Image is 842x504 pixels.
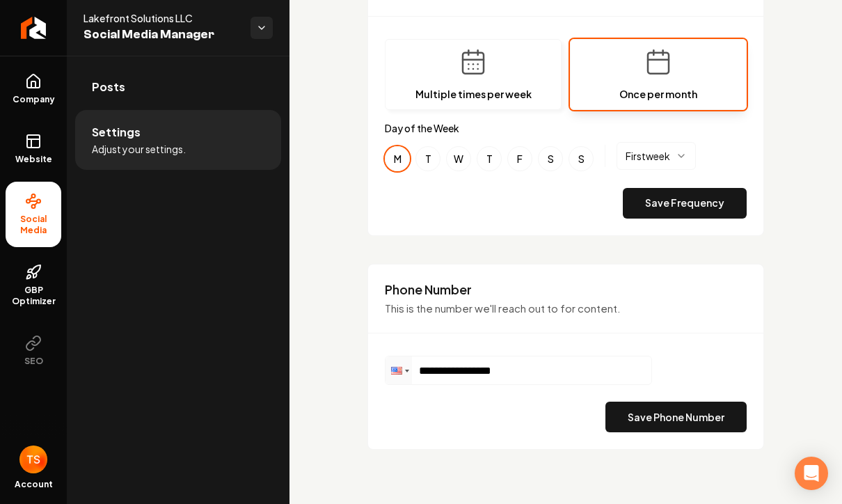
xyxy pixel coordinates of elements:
span: Lakefront Solutions LLC [84,11,239,25]
span: Adjust your settings. [92,142,186,156]
span: Social Media Manager [84,25,239,45]
span: Website [10,154,58,165]
button: Wednesday [446,146,471,171]
a: Website [6,122,61,176]
button: Open user button [19,446,47,473]
a: GBP Optimizer [6,253,61,318]
button: Sunday [569,146,594,171]
button: Save Phone Number [605,402,747,432]
button: SEO [6,324,61,378]
div: United States: + 1 [386,356,412,384]
span: SEO [19,356,49,367]
p: This is the number we'll reach out to for content. [385,301,747,317]
button: Save Frequency [623,188,747,219]
button: Monday [385,146,410,171]
div: Open Intercom Messenger [795,457,828,490]
button: Once per month [570,39,747,110]
span: GBP Optimizer [6,285,61,307]
h3: Phone Number [385,281,747,298]
a: Company [6,62,61,116]
a: Posts [75,65,281,109]
button: Saturday [538,146,563,171]
span: Posts [92,79,125,95]
span: Account [15,479,53,490]
button: Tuesday [415,146,440,171]
button: Thursday [477,146,502,171]
img: Rebolt Logo [21,17,47,39]
label: Day of the Week [385,121,747,135]
button: Friday [507,146,532,171]
img: Tyler Sadler [19,446,47,473]
span: Company [7,94,61,105]
span: Settings [92,124,141,141]
span: Social Media [6,214,61,236]
button: Multiple times per week [385,39,562,110]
